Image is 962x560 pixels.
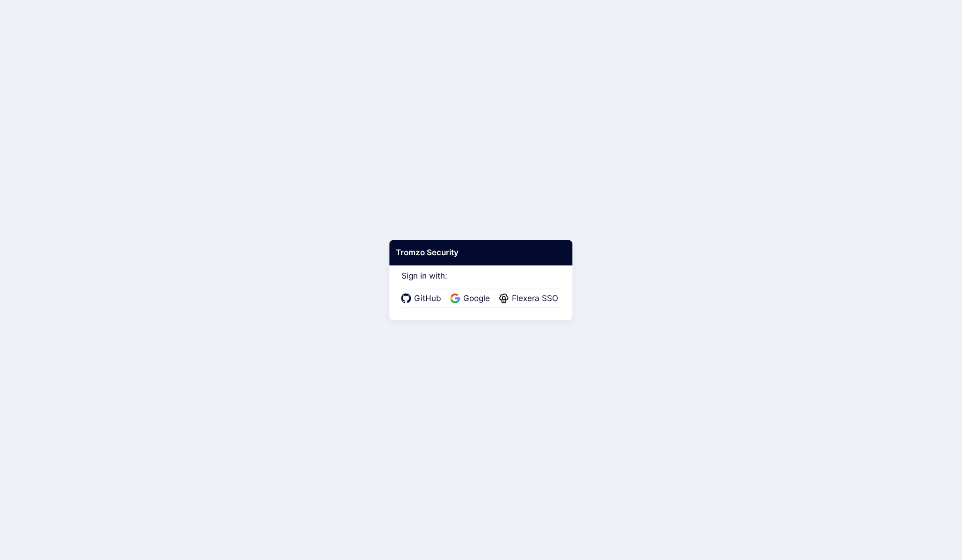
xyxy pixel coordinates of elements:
span: Google [460,293,493,305]
a: Google [451,293,493,305]
div: Tromzo Security [389,240,572,266]
span: GitHub [411,293,444,305]
a: Flexera SSO [499,293,561,305]
div: Sign in with: [401,258,561,308]
span: Flexera SSO [509,293,561,305]
a: GitHub [401,293,444,305]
